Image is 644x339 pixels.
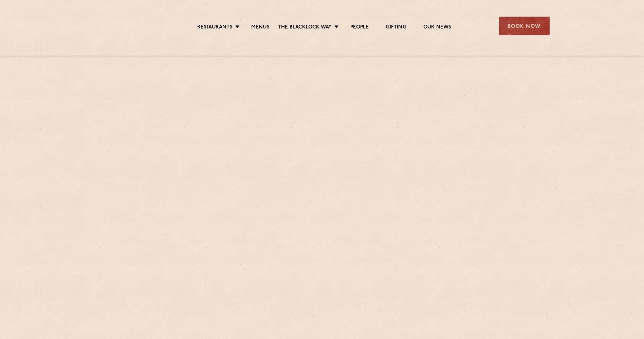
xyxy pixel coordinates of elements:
[251,24,270,32] a: Menus
[350,24,369,32] a: People
[386,24,406,32] a: Gifting
[499,17,550,35] div: Book Now
[423,24,452,32] a: Our News
[197,24,233,32] a: Restaurants
[278,24,332,32] a: The Blacklock Way
[95,6,153,45] img: svg%3E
